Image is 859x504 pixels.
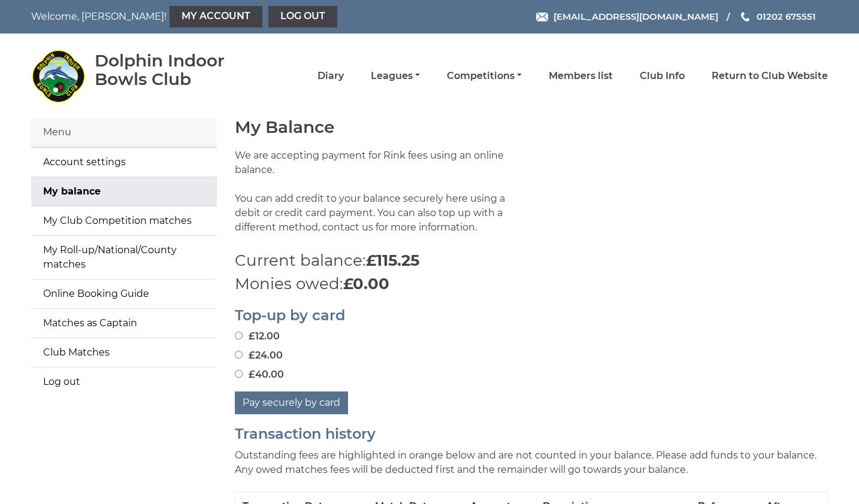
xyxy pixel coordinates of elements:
a: My Club Competition matches [31,207,217,235]
nav: Welcome, [PERSON_NAME]! [31,6,353,28]
h2: Transaction history [235,426,828,442]
a: Diary [317,69,344,83]
label: £40.00 [235,368,284,382]
p: Outstanding fees are highlighted in orange below and are not counted in your balance. Please add ... [235,448,828,477]
a: My Roll-up/National/County matches [31,236,217,279]
a: Account settings [31,148,217,177]
a: Club Matches [31,338,217,367]
a: Return to Club Website [712,69,828,83]
a: My Account [170,6,262,28]
a: Competitions [447,69,522,83]
div: Dolphin Indoor Bowls Club [95,51,259,89]
input: £40.00 [235,370,243,378]
a: Members list [549,69,613,83]
span: 01202 675551 [757,11,816,22]
a: Phone us 01202 675551 [739,10,816,23]
input: £12.00 [235,332,243,339]
a: Leagues [371,69,420,83]
a: Club Info [640,69,685,83]
p: We are accepting payment for Rink fees using an online balance. You can add credit to your balanc... [235,148,522,249]
a: Matches as Captain [31,309,217,338]
label: £24.00 [235,348,283,363]
strong: £115.25 [366,251,419,270]
h1: My Balance [235,118,828,136]
div: Menu [31,118,217,147]
a: Online Booking Guide [31,280,217,308]
span: [EMAIL_ADDRESS][DOMAIN_NAME] [553,11,718,22]
p: Current balance: [235,249,828,272]
a: Email [EMAIL_ADDRESS][DOMAIN_NAME] [536,10,718,23]
strong: £0.00 [343,274,389,293]
a: Log out [31,368,217,396]
label: £12.00 [235,329,280,344]
input: £24.00 [235,351,243,359]
p: Monies owed: [235,272,828,296]
img: Email [536,13,548,22]
button: Pay securely by card [235,391,348,414]
a: Log out [268,6,337,28]
img: Dolphin Indoor Bowls Club [31,49,85,103]
img: Phone us [741,12,749,22]
a: My balance [31,177,217,206]
h2: Top-up by card [235,308,828,323]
